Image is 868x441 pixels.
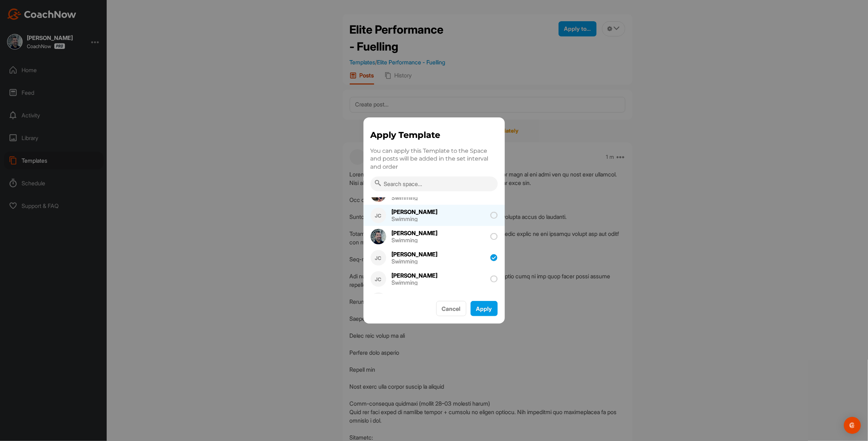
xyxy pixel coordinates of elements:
div: Swimming [392,237,438,243]
div: [PERSON_NAME] [392,273,438,278]
div: JC [371,292,386,308]
h1: Apply Template [371,129,498,141]
div: Swimming [392,216,438,222]
p: You can apply this Template to the Space and posts will be added in the set interval and order [371,147,498,171]
div: Swimming [392,259,438,264]
button: Apply [471,301,498,316]
div: [PERSON_NAME] [392,230,438,236]
input: Search space... [371,176,498,191]
div: Open Intercom Messenger [844,417,861,434]
div: JC [371,271,386,287]
div: Swimming [392,195,418,201]
button: Cancel [436,301,466,316]
div: [PERSON_NAME] [392,251,438,257]
div: [PERSON_NAME] [392,209,438,215]
div: Swimming [392,280,438,285]
img: square_7d03fa5b79e311a58316ef6096d3d30c.jpg [371,229,386,244]
div: JC [371,208,386,223]
div: JC [371,250,386,266]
